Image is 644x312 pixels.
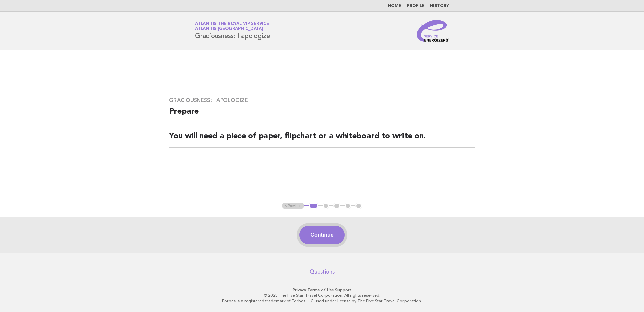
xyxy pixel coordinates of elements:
[116,298,528,304] p: Forbes is a registered trademark of Forbes LLC used under license by The Five Star Travel Corpora...
[299,226,344,244] button: Continue
[169,131,475,148] h2: You will need a piece of paper, flipchart or a whiteboard to write on.
[407,4,425,8] a: Profile
[195,22,269,31] a: Atlantis the Royal VIP ServiceAtlantis [GEOGRAPHIC_DATA]
[310,268,335,275] a: Questions
[388,4,401,8] a: Home
[169,106,475,123] h2: Prepare
[116,287,528,293] p: · ·
[417,20,449,42] img: Service Energizers
[309,203,318,209] button: 1
[307,288,334,292] a: Terms of Use
[195,22,270,40] h1: Graciousness: I apologize
[169,97,475,104] h3: Graciousness: I apologize
[430,4,449,8] a: History
[335,288,352,292] a: Support
[293,288,306,292] a: Privacy
[116,293,528,298] p: © 2025 The Five Star Travel Corporation. All rights reserved.
[195,27,263,31] span: Atlantis [GEOGRAPHIC_DATA]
